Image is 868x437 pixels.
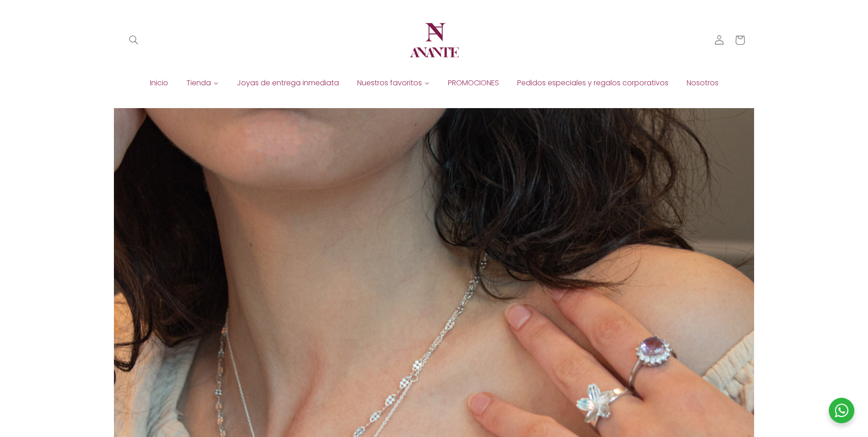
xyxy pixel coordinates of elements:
[448,78,499,88] span: PROMOCIONES
[123,30,144,51] summary: Búsqueda
[357,78,422,88] span: Nuestros favoritos
[141,76,177,90] a: Inicio
[186,78,211,88] span: Tienda
[517,78,668,88] span: Pedidos especiales y regalos corporativos
[687,78,719,88] span: Nosotros
[150,78,168,88] span: Inicio
[228,76,348,90] a: Joyas de entrega inmediata
[439,76,508,90] a: PROMOCIONES
[508,76,678,90] a: Pedidos especiales y regalos corporativos
[177,76,228,90] a: Tienda
[678,76,728,90] a: Nosotros
[407,13,462,68] img: Anante Joyería | Diseño en plata y oro
[237,78,339,88] span: Joyas de entrega inmediata
[348,76,439,90] a: Nuestros favoritos
[403,9,465,71] a: Anante Joyería | Diseño en plata y oro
